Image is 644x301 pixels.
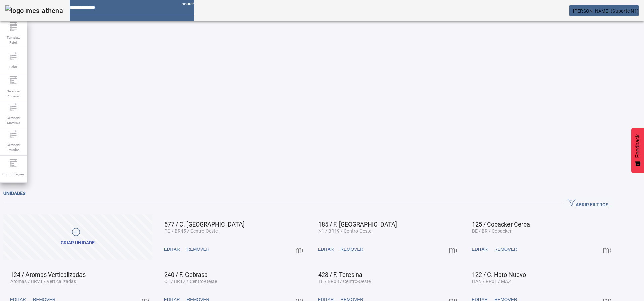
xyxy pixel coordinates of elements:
[10,271,86,278] span: 124 / Aromas Verticalizadas
[61,240,95,246] div: Criar unidade
[601,243,613,255] button: Mais
[568,198,608,208] span: ABRIR FILTROS
[164,228,218,234] span: PG / BR45 / Centro-Oeste
[164,271,208,278] span: 240 / F. Cebrasa
[468,243,491,255] button: EDITAR
[164,221,245,228] span: 577 / C. [GEOGRAPHIC_DATA]
[318,221,397,228] span: 185 / F. [GEOGRAPHIC_DATA]
[318,271,362,278] span: 428 / F. Teresina
[472,246,488,253] span: EDITAR
[3,191,25,196] span: Unidades
[318,246,334,253] span: EDITAR
[3,140,23,154] span: Gerenciar Paradas
[164,246,180,253] span: EDITAR
[573,8,639,14] span: [PERSON_NAME] (Suporte N1)
[491,243,520,255] button: REMOVER
[315,243,337,255] button: EDITAR
[183,243,213,255] button: REMOVER
[0,170,26,179] span: Configurações
[7,62,19,71] span: Fabril
[494,246,517,253] span: REMOVER
[3,33,23,47] span: Template Fabril
[161,243,183,255] button: EDITAR
[164,279,217,284] span: CE / BR12 / Centro-Oeste
[10,279,76,284] span: Aromas / BRV1 / Verticalizadas
[472,221,530,228] span: 125 / Copacker Cerpa
[3,214,152,260] button: Criar unidade
[187,246,209,253] span: REMOVER
[3,113,23,128] span: Gerenciar Materiais
[318,228,371,234] span: N1 / BR19 / Centro-Oeste
[472,228,512,234] span: BE / BR / Copacker
[562,197,614,209] button: ABRIR FILTROS
[472,271,526,278] span: 122 / C. Hato Nuevo
[635,134,641,158] span: Feedback
[472,279,511,284] span: HAN / RP01 / MAZ
[447,243,459,255] button: Mais
[293,243,305,255] button: Mais
[337,243,366,255] button: REMOVER
[631,128,644,173] button: Feedback - Mostrar pesquisa
[340,246,363,253] span: REMOVER
[3,87,23,101] span: Gerenciar Processo
[5,5,63,16] img: logo-mes-athena
[318,279,371,284] span: TE / BR08 / Centro-Oeste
